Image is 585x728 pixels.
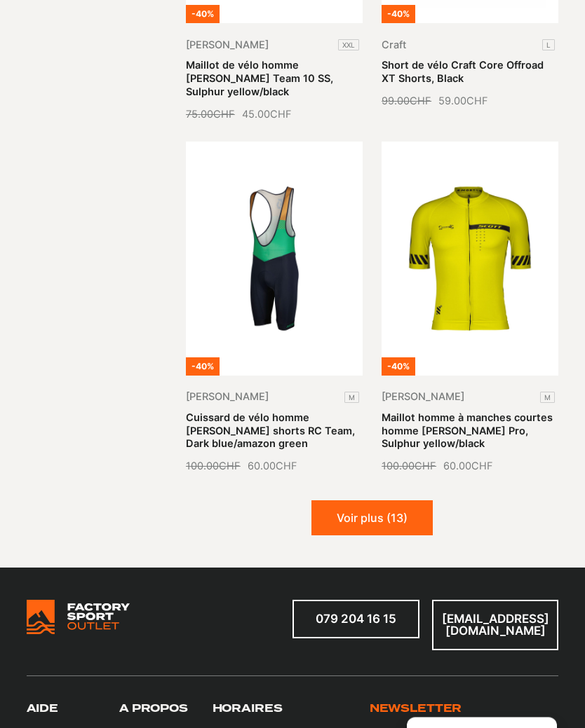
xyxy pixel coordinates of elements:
a: Maillot de vélo homme [PERSON_NAME] Team 10 SS, Sulphur yellow/black [186,60,333,98]
h3: Aide [27,703,58,716]
a: Cuissard de vélo homme [PERSON_NAME] shorts RC Team, Dark blue/amazon green [186,412,355,451]
button: Voir plus (13) [311,501,433,536]
a: 079 204 16 15 [292,600,419,639]
h3: Horaires [213,703,283,716]
h3: Newsletter [370,703,462,716]
h3: A propos [119,703,188,716]
a: Short de vélo Craft Core Offroad XT Shorts, Black [382,60,544,85]
a: Maillot homme à manches courtes homme [PERSON_NAME] Pro, Sulphur yellow/black [382,412,553,451]
a: [EMAIL_ADDRESS][DOMAIN_NAME] [432,600,559,651]
img: Bricks Woocommerce Starter [27,600,130,636]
